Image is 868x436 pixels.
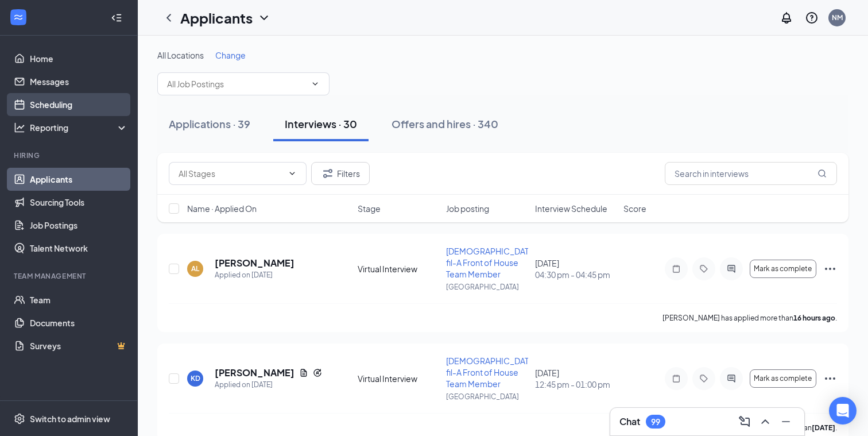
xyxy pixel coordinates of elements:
button: Minimize [777,412,795,431]
div: [DATE] [535,257,617,280]
h3: Chat [619,415,640,428]
p: [GEOGRAPHIC_DATA] [446,392,528,402]
svg: WorkstreamLogo [13,11,24,23]
svg: Tag [697,374,711,383]
a: Team [30,288,128,311]
a: Messages [30,70,128,93]
svg: Minimize [779,415,793,429]
span: [DEMOGRAPHIC_DATA]-fil-A Front of House Team Member [446,246,540,279]
div: 99 [651,417,660,427]
span: Stage [358,203,381,214]
span: Change [215,50,246,60]
svg: Document [299,368,308,377]
h5: [PERSON_NAME] [215,366,294,379]
a: Documents [30,311,128,334]
svg: Note [669,374,683,383]
svg: Ellipses [823,262,837,276]
svg: ChevronDown [288,169,297,178]
span: Name · Applied On [187,203,257,214]
a: Talent Network [30,237,128,260]
svg: Analysis [14,122,25,133]
a: Scheduling [30,93,128,116]
svg: ActiveChat [724,374,738,383]
b: [DATE] [812,423,835,432]
span: [DEMOGRAPHIC_DATA]-fil-A Front of House Team Member [446,356,540,389]
a: Sourcing Tools [30,191,128,214]
span: Mark as complete [754,265,812,273]
div: Virtual Interview [358,263,439,275]
svg: ChevronUp [758,415,772,429]
button: ComposeMessage [735,412,754,431]
input: All Job Postings [167,78,306,90]
svg: Notifications [780,11,793,25]
a: Job Postings [30,214,128,237]
input: Search in interviews [665,162,837,185]
svg: QuestionInfo [805,11,819,25]
svg: ChevronLeft [162,11,176,25]
span: Job posting [446,203,489,214]
span: Score [623,203,646,214]
svg: Ellipses [823,372,837,385]
div: Team Management [14,271,126,281]
button: Mark as complete [750,369,816,388]
svg: Reapply [313,368,322,377]
p: [GEOGRAPHIC_DATA] [446,282,528,292]
div: Applied on [DATE] [215,379,322,391]
span: 04:30 pm - 04:45 pm [535,269,617,280]
svg: Note [669,264,683,273]
span: All Locations [157,50,204,60]
svg: MagnifyingGlass [817,169,827,178]
div: [DATE] [535,367,617,390]
div: Virtual Interview [358,373,439,384]
div: Hiring [14,151,126,160]
div: Switch to admin view [30,413,110,425]
div: Interviews · 30 [285,117,357,131]
svg: ActiveChat [724,264,738,273]
input: All Stages [179,167,283,180]
svg: Settings [14,413,25,425]
span: Interview Schedule [535,203,607,214]
h1: Applicants [180,8,253,28]
div: KD [191,373,200,383]
button: Mark as complete [750,260,816,278]
div: Reporting [30,122,129,133]
button: ChevronUp [756,412,774,431]
div: Applications · 39 [169,117,250,131]
div: Offers and hires · 340 [392,117,498,131]
span: 12:45 pm - 01:00 pm [535,379,617,390]
svg: ChevronDown [257,11,271,25]
svg: Collapse [111,12,122,24]
p: [PERSON_NAME] has applied more than . [662,313,837,323]
a: SurveysCrown [30,334,128,357]
div: AL [191,264,199,273]
span: Mark as complete [754,375,812,383]
svg: ComposeMessage [738,415,751,429]
svg: ChevronDown [311,79,320,88]
svg: Tag [697,264,711,273]
a: Home [30,47,128,70]
svg: Filter [321,167,335,180]
div: Applied on [DATE] [215,269,294,281]
div: NM [832,13,843,22]
div: Open Intercom Messenger [829,397,857,425]
b: 16 hours ago [793,314,835,322]
button: Filter Filters [311,162,370,185]
h5: [PERSON_NAME] [215,257,294,269]
a: Applicants [30,168,128,191]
